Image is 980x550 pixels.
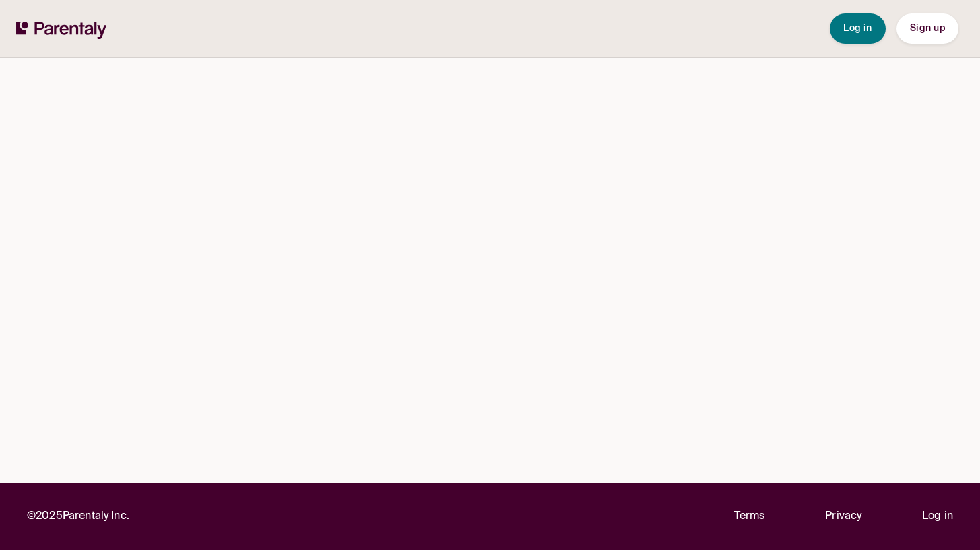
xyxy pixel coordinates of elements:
[27,508,129,526] p: © 2025 Parentaly Inc.
[922,508,953,526] a: Log in
[734,508,765,526] a: Terms
[843,24,872,33] span: Log in
[896,13,958,44] button: Sign up
[910,24,945,33] span: Sign up
[825,508,861,526] a: Privacy
[830,13,886,44] button: Log in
